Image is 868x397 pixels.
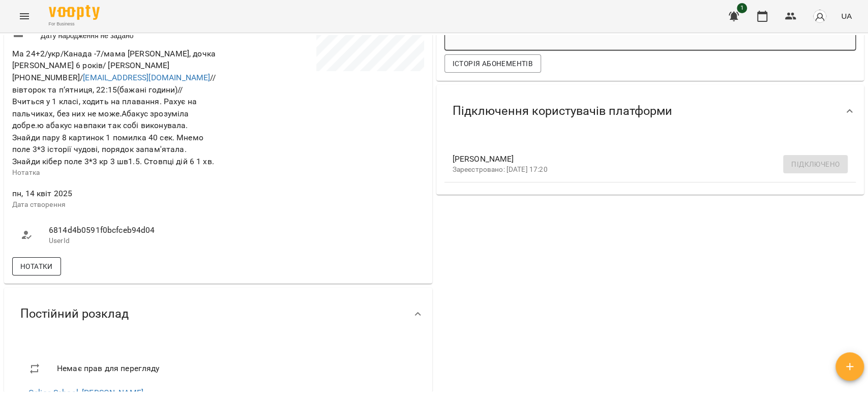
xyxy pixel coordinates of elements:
[444,54,541,73] button: Історія абонементів
[453,165,832,175] p: Зареєстровано: [DATE] 17:20
[49,224,208,236] span: 6814d4b0591f0bcfceb94d04
[12,188,216,200] span: пн, 14 квіт 2025
[49,21,100,27] span: For Business
[12,4,37,28] button: Menu
[20,260,53,272] span: Нотатки
[12,257,61,276] button: Нотатки
[841,11,852,21] span: UA
[453,57,533,70] span: Історія абонементів
[49,5,100,20] img: Voopty Logo
[737,3,747,13] span: 1
[57,362,183,375] span: Немає прав для перегляду
[453,103,672,119] span: Підключення користувачів платформи
[49,236,208,246] p: UserId
[12,49,216,166] span: Ма 24+2/укр/Канада -7/мама [PERSON_NAME], дочка [PERSON_NAME] 6 років/ [PERSON_NAME] [PHONE_NUMBE...
[813,9,827,23] img: avatar_s.png
[837,7,856,25] button: UA
[12,168,216,178] p: Нотатка
[436,85,864,137] div: Підключення користувачів платформи
[83,73,210,82] a: [EMAIL_ADDRESS][DOMAIN_NAME]
[12,200,216,210] p: Дата створення
[453,153,832,165] span: [PERSON_NAME]
[4,288,432,340] div: Постійний розклад
[20,306,129,322] span: Постійний розклад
